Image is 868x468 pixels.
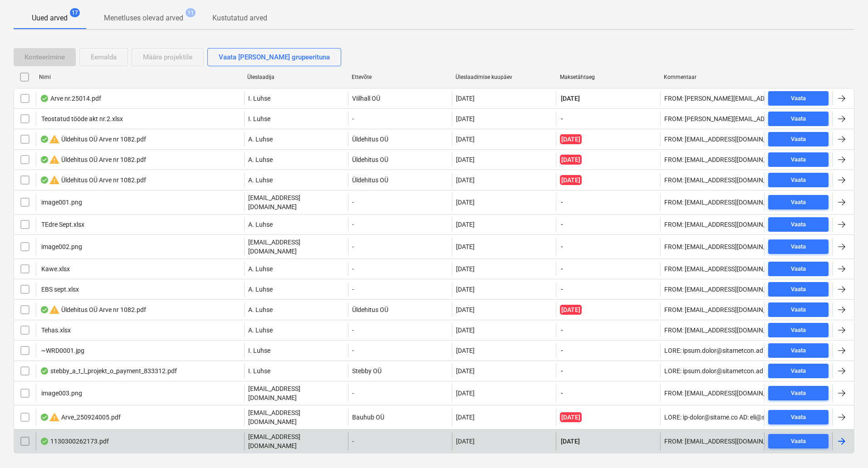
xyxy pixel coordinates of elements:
[791,134,806,145] div: Vaata
[768,262,829,276] button: Vaata
[207,48,341,66] button: Vaata [PERSON_NAME] grupeerituna
[768,152,829,167] button: Vaata
[791,412,806,423] div: Vaata
[791,305,806,315] div: Vaata
[768,282,829,297] button: Vaata
[40,136,49,143] div: Andmed failist loetud
[560,155,582,165] span: [DATE]
[40,367,49,375] div: Andmed failist loetud
[348,408,452,426] div: Bauhub OÜ
[560,305,582,315] span: [DATE]
[456,95,475,102] div: [DATE]
[49,412,60,423] span: warning
[768,410,829,424] button: Vaata
[219,51,330,63] div: Vaata [PERSON_NAME] grupeerituna
[664,74,761,80] div: Kommentaar
[560,198,564,207] span: -
[40,115,123,122] div: Teostatud tööde akt nr.2.xlsx
[456,156,475,163] div: [DATE]
[768,434,829,448] button: Vaata
[348,302,452,317] div: Üldehitus OÜ
[768,91,829,106] button: Vaata
[248,238,344,256] p: [EMAIL_ADDRESS][DOMAIN_NAME]
[248,193,344,211] p: [EMAIL_ADDRESS][DOMAIN_NAME]
[40,438,49,445] div: Andmed failist loetud
[456,115,475,122] div: [DATE]
[49,134,60,145] span: warning
[40,438,109,445] div: 1130300262173.pdf
[560,285,564,294] span: -
[40,199,82,206] div: image001.png
[456,438,475,445] div: [DATE]
[791,388,806,399] div: Vaata
[39,74,240,80] div: Nimi
[348,112,452,126] div: -
[560,437,581,446] span: [DATE]
[40,412,121,423] div: Arve_250924005.pdf
[49,304,60,315] span: warning
[456,176,475,184] div: [DATE]
[791,284,806,295] div: Vaata
[40,154,146,165] div: Üldehitus OÜ Arve nr 1082.pdf
[791,93,806,104] div: Vaata
[348,173,452,187] div: Üldehitus OÜ
[791,325,806,336] div: Vaata
[49,154,60,165] span: warning
[791,346,806,356] div: Vaata
[248,432,344,450] p: [EMAIL_ADDRESS][DOMAIN_NAME]
[560,94,581,103] span: [DATE]
[348,262,452,276] div: -
[560,114,564,123] span: -
[791,175,806,185] div: Vaata
[768,323,829,337] button: Vaata
[823,424,868,468] div: Vestlusvidin
[768,386,829,400] button: Vaata
[49,175,60,185] span: warning
[560,134,582,144] span: [DATE]
[768,302,829,317] button: Vaata
[40,95,101,102] div: Arve nr.25014.pdf
[248,305,273,314] p: A. Luhse
[248,408,344,426] p: [EMAIL_ADDRESS][DOMAIN_NAME]
[248,155,273,164] p: A. Luhse
[560,389,564,398] span: -
[40,243,82,250] div: image002.png
[456,243,475,250] div: [DATE]
[247,74,344,80] div: Üleslaadija
[32,13,68,24] p: Uued arved
[560,412,582,422] span: [DATE]
[768,239,829,254] button: Vaata
[40,156,49,163] div: Andmed failist loetud
[456,347,475,354] div: [DATE]
[40,176,49,184] div: Andmed failist loetud
[560,366,564,375] span: -
[348,152,452,167] div: Üldehitus OÜ
[40,304,146,315] div: Üldehitus OÜ Arve nr 1082.pdf
[40,286,79,293] div: EBS sept.xlsx
[560,242,564,251] span: -
[40,347,84,354] div: ~WRD0001.jpg
[348,217,452,232] div: -
[768,343,829,358] button: Vaata
[212,13,267,24] p: Kustutatud arved
[40,306,49,313] div: Andmed failist loetud
[823,424,868,468] iframe: Chat Widget
[70,8,80,17] span: 17
[768,195,829,210] button: Vaata
[456,221,475,228] div: [DATE]
[348,282,452,297] div: -
[248,346,270,355] p: I. Luhse
[248,366,270,375] p: I. Luhse
[348,238,452,256] div: -
[348,193,452,211] div: -
[40,175,146,185] div: Üldehitus OÜ Arve nr 1082.pdf
[40,134,146,145] div: Üldehitus OÜ Arve nr 1082.pdf
[348,91,452,106] div: Viilhall OÜ
[560,74,657,80] div: Maksetähtaeg
[248,285,273,294] p: A. Luhse
[456,136,475,143] div: [DATE]
[40,265,70,273] div: Kawe.xlsx
[104,13,183,24] p: Menetluses olevad arved
[768,217,829,232] button: Vaata
[248,220,273,229] p: A. Luhse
